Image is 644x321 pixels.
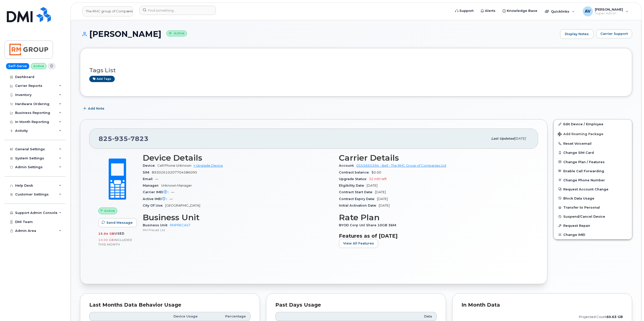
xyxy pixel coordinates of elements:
[554,185,632,194] button: Request Account Change
[88,106,104,111] span: Add Note
[554,212,632,221] button: Suspend/Cancel Device
[379,204,390,207] span: [DATE]
[339,233,529,239] h3: Features as of [DATE]
[169,197,173,201] span: —
[339,190,375,194] span: Contract Start Date
[275,303,437,308] div: Past Days Usage
[560,29,594,39] a: Display Notes
[339,213,529,222] h3: Rate Plan
[143,213,333,222] h3: Business Unit
[563,215,605,218] span: Suspend/Cancel Device
[149,312,202,321] th: Device Usage
[98,238,114,242] span: 10.00 GB
[554,203,632,212] button: Transfer to Personal
[170,223,190,227] a: RMPRECAST
[339,239,378,248] button: View All Features
[343,241,374,246] span: View All Features
[89,76,115,82] a: Add tags
[600,31,628,36] span: Carrier Support
[377,197,388,201] span: [DATE]
[371,170,381,174] span: $0.00
[558,132,603,137] span: Add Roaming Package
[143,170,152,174] span: SIM
[89,303,251,308] div: Last Months Data Behavior Usage
[152,170,197,174] span: 89302610207704586095
[166,31,187,36] small: Active
[356,164,446,167] a: 0555665394 - Bell - The RMC Group of Companies Ltd
[554,129,632,139] button: Add Roaming Package
[579,315,623,319] text: projected count
[606,315,623,319] tspan: 60.63 GB
[112,135,128,142] span: 935
[461,303,623,308] div: In Month Data
[339,177,369,181] span: Upgrade Status
[554,148,632,157] button: Change SIM Card
[143,228,333,232] p: RM Precast Ltd
[143,164,157,167] span: Device
[143,190,171,194] span: Carrier IMEI
[143,184,161,187] span: Manager
[104,208,115,213] span: Active
[514,137,526,140] span: [DATE]
[157,164,191,167] span: Cell Phone Unknown
[366,312,437,321] th: Data
[554,157,632,166] button: Change Plan / Features
[143,223,170,227] span: Business Unit
[367,184,377,187] span: [DATE]
[563,160,605,164] span: Change Plan / Features
[80,30,558,38] h1: [PERSON_NAME]
[339,184,367,187] span: Eligibility Date
[193,164,223,167] a: + Upgrade Device
[80,104,109,113] button: Add Note
[165,204,200,207] span: [GEOGRAPHIC_DATA]
[98,238,132,246] span: included this month
[339,170,371,174] span: Contract balance
[554,176,632,185] button: Change Phone Number
[596,29,632,38] button: Carrier Support
[128,135,149,142] span: 7823
[155,177,158,181] span: —
[554,230,632,239] button: Change IMEI
[143,204,165,207] span: City Of Use
[161,184,192,187] span: Unknown Manager
[106,220,133,225] span: Send Message
[491,137,514,140] span: Last updated
[339,197,377,201] span: Contract Expiry Date
[98,232,114,235] span: 15.04 GB
[143,197,169,201] span: Active IMEI
[99,135,149,142] span: 825
[554,139,632,148] button: Reset Voicemail
[143,177,155,181] span: Email
[554,221,632,230] button: Request Repair
[98,218,137,227] button: Send Message
[554,166,632,176] button: Enable Call Forwarding
[143,153,333,162] h3: Device Details
[563,169,604,173] span: Enable Call Forwarding
[375,190,386,194] span: [DATE]
[369,177,387,181] span: 32 mth left
[339,223,399,227] span: BYOD Corp Unl Share 10GB 36M
[554,119,632,129] a: Edit Device / Employee
[171,190,174,194] span: —
[554,194,632,203] button: Block Data Usage
[339,204,379,207] span: Initial Activation Date
[339,153,529,162] h3: Carrier Details
[114,232,125,235] span: used
[202,312,251,321] th: Percentage
[89,67,623,73] h3: Tags List
[339,164,356,167] span: Account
